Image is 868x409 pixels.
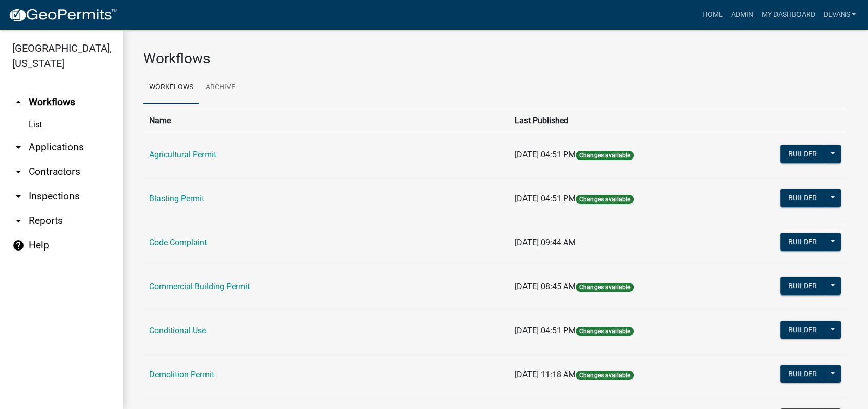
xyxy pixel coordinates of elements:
span: [DATE] 04:51 PM [515,150,576,160]
a: Home [698,5,726,25]
button: Builder [780,189,825,207]
span: [DATE] 09:44 AM [515,238,576,247]
i: arrow_drop_down [12,141,25,153]
i: arrow_drop_down [12,215,25,227]
button: Builder [780,277,825,295]
a: Conditional Use [149,326,206,335]
a: Agricultural Permit [149,150,216,160]
i: help [12,239,25,252]
span: [DATE] 08:45 AM [515,282,576,291]
button: Builder [780,233,825,251]
a: Code Complaint [149,238,207,247]
span: [DATE] 04:51 PM [515,326,576,335]
a: Commercial Building Permit [149,282,250,291]
a: Blasting Permit [149,194,204,203]
i: arrow_drop_down [12,190,25,202]
a: devans [819,5,860,25]
a: My Dashboard [757,5,819,25]
i: arrow_drop_up [12,96,25,108]
a: Admin [726,5,757,25]
button: Builder [780,145,825,163]
span: [DATE] 11:18 AM [515,370,576,379]
span: [DATE] 04:51 PM [515,194,576,203]
span: Changes available [576,151,634,160]
a: Archive [199,72,241,104]
span: Changes available [576,283,634,292]
span: Changes available [576,195,634,204]
button: Builder [780,321,825,339]
th: Last Published [509,108,725,133]
button: Builder [780,365,825,383]
span: Changes available [576,327,634,336]
th: Name [143,108,509,133]
i: arrow_drop_down [12,166,25,178]
a: Workflows [143,72,199,104]
h3: Workflows [143,50,848,67]
a: Demolition Permit [149,370,214,379]
span: Changes available [576,371,634,380]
